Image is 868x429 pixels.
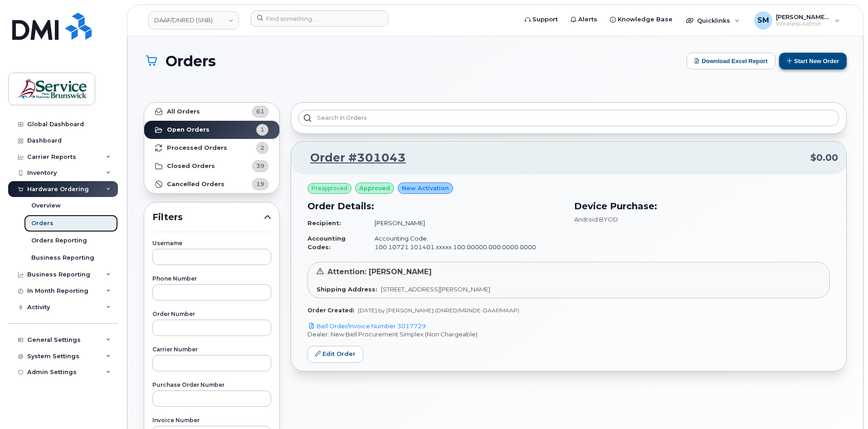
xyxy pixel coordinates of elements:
strong: Accounting Codes: [307,235,346,251]
a: All Orders61 [144,103,279,121]
span: Android BYOD [574,216,618,223]
span: 1 [260,125,264,134]
a: Edit Order [307,346,363,363]
span: Attention: [PERSON_NAME] [327,267,432,276]
strong: Recipient: [307,219,341,227]
strong: Processed Orders [167,144,227,152]
span: Filters [152,211,264,224]
span: [DATE] by [PERSON_NAME] (DNRED/MRNDE-DAAF/MAAP) [358,307,519,314]
strong: Closed Orders [167,163,215,170]
label: Username [152,241,271,246]
strong: Open Orders [167,126,210,133]
h3: Order Details: [307,199,563,213]
span: New Activation [402,184,449,192]
a: Order #301043 [299,150,406,166]
span: 2 [260,143,264,152]
td: [PERSON_NAME] [366,215,564,231]
strong: Order Created: [307,307,354,314]
span: $0.00 [810,151,838,164]
strong: Cancelled Orders [167,181,224,188]
td: Accounting Code: 100.10721.101401.xxxxx.100.00000.000.0000.0000 [366,231,564,255]
p: Dealer: New Bell Procurement Simplex (Non Chargeable) [307,330,830,339]
label: Invoice Number [152,418,271,423]
span: 19 [256,180,264,188]
span: [STREET_ADDRESS][PERSON_NAME] [381,286,490,293]
button: Start New Order [779,53,847,69]
span: 39 [256,162,264,170]
span: 61 [256,107,264,116]
span: Preapproved [312,184,347,192]
strong: All Orders [167,108,200,115]
a: Bell Order/Invoice Number 3017729 [307,322,426,330]
a: Open Orders1 [144,121,279,139]
a: Closed Orders39 [144,157,279,175]
span: approved [359,184,390,192]
label: Phone Number [152,276,271,281]
span: Orders [166,53,216,69]
label: Purchase Order Number [152,382,271,388]
input: Search in orders [298,110,839,126]
a: Cancelled Orders19 [144,175,279,193]
h3: Device Purchase: [574,199,830,213]
strong: Shipping Address: [317,286,377,293]
a: Processed Orders2 [144,139,279,157]
label: Carrier Number [152,347,271,352]
label: Order Number [152,311,271,317]
button: Download Excel Report [687,53,775,69]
